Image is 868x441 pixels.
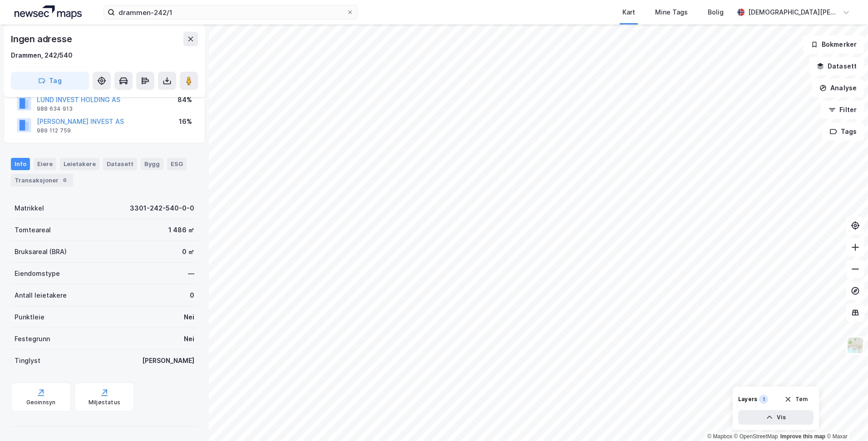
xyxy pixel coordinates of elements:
div: Mine Tags [655,7,688,18]
div: Datasett [103,158,137,170]
iframe: Chat Widget [823,397,868,441]
div: 1 [759,395,768,404]
div: 989 112 759 [37,127,71,134]
div: Transaksjoner [11,174,73,186]
div: Bygg [141,158,163,170]
div: Ingen adresse [11,32,74,46]
div: Festegrunn [15,333,50,344]
button: Tøm [779,392,814,407]
div: 16% [179,116,192,127]
div: Leietakere [60,158,99,170]
div: [PERSON_NAME] [142,355,194,366]
div: Miljøstatus [89,399,120,406]
div: Punktleie [15,312,44,323]
div: Tinglyst [15,355,40,366]
a: Mapbox [707,433,732,440]
div: — [188,268,194,279]
div: Bolig [708,7,724,18]
div: Layers [738,396,757,403]
div: Info [11,158,30,170]
div: Matrikkel [15,203,44,214]
button: Tag [11,72,89,90]
div: 1 486 ㎡ [168,225,194,235]
input: Søk på adresse, matrikkel, gårdeiere, leietakere eller personer [115,5,346,19]
div: [DEMOGRAPHIC_DATA][PERSON_NAME] [748,7,839,18]
div: ESG [167,158,187,170]
div: Nei [184,333,194,344]
div: 0 [190,290,194,301]
div: Eiere [34,158,56,170]
button: Bokmerker [803,35,864,54]
div: Bruksareal (BRA) [15,246,67,257]
div: Kart [622,7,635,18]
button: Tags [822,122,864,141]
div: Drammen, 242/540 [11,50,73,61]
img: Z [847,337,864,354]
div: Tomteareal [15,225,51,235]
button: Filter [821,101,864,119]
div: 6 [60,176,69,185]
button: Vis [738,410,814,425]
a: Improve this map [780,433,825,440]
div: 988 634 913 [37,105,73,113]
a: OpenStreetMap [734,433,778,440]
div: Eiendomstype [15,268,60,279]
button: Analyse [812,79,864,97]
div: 84% [178,94,192,105]
div: Kontrollprogram for chat [823,397,868,441]
div: 3301-242-540-0-0 [130,203,194,214]
div: Geoinnsyn [26,399,56,406]
button: Datasett [809,57,864,75]
div: Antall leietakere [15,290,67,301]
img: logo.a4113a55bc3d86da70a041830d287a7e.svg [15,5,82,19]
div: 0 ㎡ [182,246,194,257]
div: Nei [184,312,194,323]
